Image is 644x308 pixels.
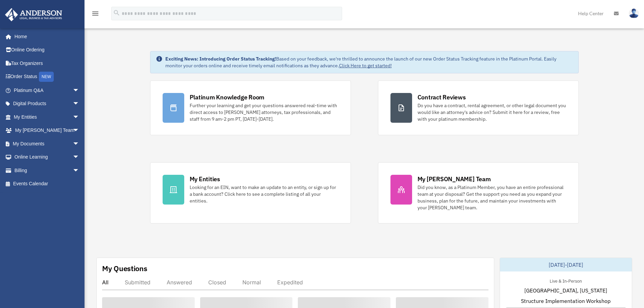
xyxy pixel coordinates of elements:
img: User Pic [629,8,639,18]
a: Home [5,30,86,43]
div: Looking for an EIN, want to make an update to an entity, or sign up for a bank account? Click her... [190,184,338,204]
a: Billingarrow_drop_down [5,164,90,177]
img: Anderson Advisors Platinum Portal [3,8,64,21]
div: My Entities [190,175,220,183]
span: arrow_drop_down [73,150,86,164]
span: arrow_drop_down [73,110,86,124]
div: My [PERSON_NAME] Team [418,175,491,183]
a: menu [91,12,99,18]
div: Normal [242,279,261,286]
a: Platinum Q&Aarrow_drop_down [5,84,90,97]
i: search [113,9,120,17]
a: Contract Reviews Do you have a contract, rental agreement, or other legal document you would like... [378,80,579,135]
i: menu [91,9,99,18]
div: NEW [39,72,54,82]
a: My Entities Looking for an EIN, want to make an update to an entity, or sign up for a bank accoun... [150,162,351,223]
a: Platinum Knowledge Room Further your learning and get your questions answered real-time with dire... [150,80,351,135]
div: All [102,279,109,286]
div: Based on your feedback, we're thrilled to announce the launch of our new Order Status Tracking fe... [165,55,573,69]
a: Digital Productsarrow_drop_down [5,97,90,111]
span: arrow_drop_down [73,124,86,138]
a: My Documentsarrow_drop_down [5,137,90,150]
div: Further your learning and get your questions answered real-time with direct access to [PERSON_NAM... [190,102,338,122]
div: Answered [167,279,192,286]
a: Click Here to get started! [339,63,392,69]
div: Closed [208,279,226,286]
div: Expedited [277,279,303,286]
span: Structure Implementation Workshop [521,297,611,305]
a: Online Ordering [5,43,90,57]
span: arrow_drop_down [73,164,86,177]
div: Do you have a contract, rental agreement, or other legal document you would like an attorney's ad... [418,102,566,122]
span: arrow_drop_down [73,84,86,97]
div: Live & In-Person [544,277,587,284]
a: My Entitiesarrow_drop_down [5,110,90,124]
div: [DATE]-[DATE] [500,258,632,271]
div: Platinum Knowledge Room [190,93,265,101]
strong: Exciting News: Introducing Order Status Tracking! [165,56,276,62]
a: Online Learningarrow_drop_down [5,150,90,164]
div: Contract Reviews [418,93,466,101]
span: [GEOGRAPHIC_DATA], [US_STATE] [524,286,607,294]
span: arrow_drop_down [73,97,86,111]
span: arrow_drop_down [73,137,86,151]
div: Submitted [125,279,150,286]
a: My [PERSON_NAME] Teamarrow_drop_down [5,124,90,137]
a: My [PERSON_NAME] Team Did you know, as a Platinum Member, you have an entire professional team at... [378,162,579,223]
div: Did you know, as a Platinum Member, you have an entire professional team at your disposal? Get th... [418,184,566,211]
a: Tax Organizers [5,56,90,70]
a: Events Calendar [5,177,90,191]
div: My Questions [102,263,147,274]
a: Order StatusNEW [5,70,90,84]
